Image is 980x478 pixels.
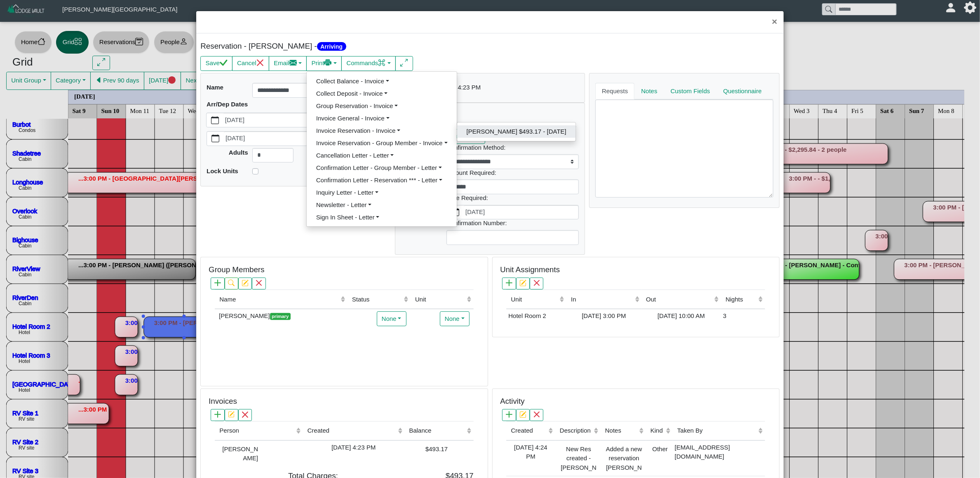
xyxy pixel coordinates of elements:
b: Lock Units [207,167,238,174]
div: Unit [511,295,558,304]
b: Arr/Dep Dates [207,101,248,108]
span: primary [270,313,291,320]
a: Notes [635,83,664,99]
button: plus [502,278,516,290]
div: Created [308,426,396,436]
a: Group Reservation - Invoice [307,100,457,112]
div: [DATE] 3:00 PM [569,311,639,321]
svg: x [533,411,540,418]
a: Invoice Reservation - Group Member - Invoice [307,137,457,149]
div: Out [646,295,712,304]
a: Questionnaire [717,83,768,99]
h5: Group Members [209,265,264,275]
div: Balance [409,426,465,436]
div: Status [352,295,402,304]
button: plus [211,278,224,290]
button: plus [502,409,516,421]
div: Unit [415,295,465,304]
div: Nights [726,295,757,304]
a: [PERSON_NAME] $493.17 - [DATE] [457,125,576,138]
svg: pencil square [519,411,526,418]
div: Other [648,443,671,454]
button: None [377,311,407,326]
button: pencil square [516,278,530,290]
label: [DATE] [223,113,309,127]
h6: Amount Required: [447,169,579,177]
button: x [252,278,266,290]
div: Taken By [677,426,757,436]
svg: x [256,280,262,286]
a: Custom Fields [664,83,717,99]
a: Cancellation Letter - Letter [307,149,457,162]
a: Invoice Reservation - Invoice [307,125,457,137]
h5: Activity [500,397,524,406]
h5: Unit Assignments [500,265,560,275]
svg: printer fill [324,59,332,67]
div: In [571,295,633,304]
b: Name [207,84,223,91]
div: [PERSON_NAME] [217,443,258,463]
button: x [530,278,543,290]
button: Printprinter fill [306,56,342,71]
svg: pencil square [228,411,235,418]
div: Person [219,426,294,436]
button: arrows angle expand [395,56,413,71]
div: Kind [651,426,664,436]
div: [PERSON_NAME] [217,311,345,321]
button: None [440,311,470,326]
a: Requests [595,83,635,99]
div: [DATE] 4:24 PM [508,443,553,462]
button: Close [766,11,783,33]
a: Confirmation Letter - Reservation *** - Letter [307,174,457,186]
svg: plus [506,411,512,418]
svg: x [256,59,264,67]
a: Confirmation Letter - Group Member - Letter [307,162,457,174]
svg: calendar [212,134,219,142]
h6: Confirmation Number: [447,219,579,227]
div: $493.17 [407,443,448,454]
svg: plus [506,280,512,286]
button: Savecheck [200,56,232,71]
svg: x [533,280,540,286]
a: Collect Balance - Invoice [307,75,457,87]
button: Commandscommand [341,56,396,71]
svg: plus [214,411,221,418]
a: Inquiry Letter - Letter [307,186,457,199]
svg: search [228,280,235,286]
div: Name [219,295,338,304]
div: [DATE] 10:00 AM [644,311,719,321]
td: 3 [721,309,765,323]
a: Collect Deposit - Invoice [307,87,457,100]
button: calendar [207,132,224,146]
button: Emailenvelope fill [269,56,307,71]
button: pencil square [516,409,530,421]
div: Created [511,426,547,436]
a: Invoice General - Invoice [307,112,457,125]
a: Sign In Sheet - Letter [307,211,457,224]
svg: plus [214,280,221,286]
b: Adults [229,149,248,156]
svg: calendar [211,116,219,124]
button: x [530,409,543,421]
svg: pencil square [519,280,526,286]
button: plus [211,409,224,421]
h6: Confirmation Method: [447,144,579,151]
label: [DATE] [224,132,308,146]
svg: command [378,59,386,67]
h5: Invoices [209,397,237,406]
svg: arrows angle expand [400,59,408,67]
svg: x [242,411,248,418]
ul: Emailenvelope fill [306,71,457,227]
h6: Date Required: [447,194,579,202]
h5: Reservation - [PERSON_NAME] - [200,42,488,51]
div: Notes [605,426,637,436]
td: [EMAIL_ADDRESS][DOMAIN_NAME] [673,440,765,476]
button: search [225,278,238,290]
button: calendar [207,113,223,127]
a: Newsletter - Letter [307,199,457,211]
div: Description [560,426,592,436]
button: Cancelx [232,56,269,71]
div: [DATE] 4:23 PM [305,443,402,452]
button: pencil square [238,278,252,290]
div: Added a new reservation [PERSON_NAME] arriving [DATE][DATE] for 3 nights [603,443,644,474]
